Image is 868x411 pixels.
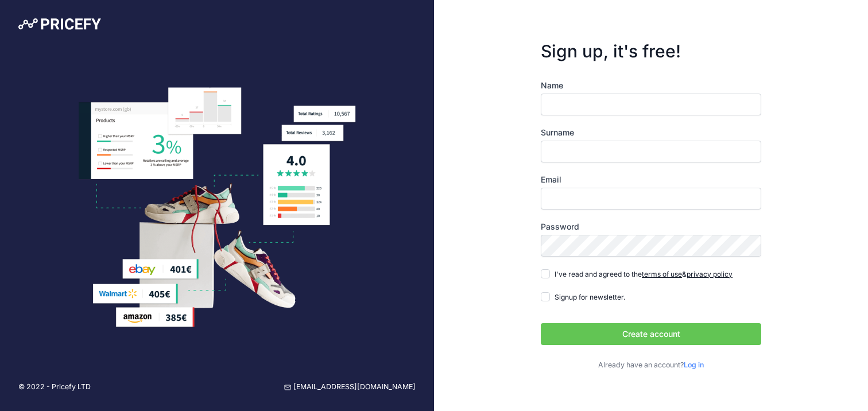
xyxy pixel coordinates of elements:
button: Create account [541,323,761,345]
label: Surname [541,127,761,138]
p: © 2022 - Pricefy LTD [18,382,91,393]
span: I've read and agreed to the & [555,270,733,278]
label: Name [541,80,761,91]
h3: Sign up, it's free! [541,41,761,61]
a: terms of use [642,270,682,278]
span: Signup for newsletter. [555,293,625,301]
img: Pricefy [18,18,101,30]
label: Email [541,174,761,185]
a: Log in [684,360,704,369]
p: Already have an account? [541,360,761,371]
a: [EMAIL_ADDRESS][DOMAIN_NAME] [284,382,416,393]
label: Password [541,221,761,232]
a: privacy policy [687,270,733,278]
